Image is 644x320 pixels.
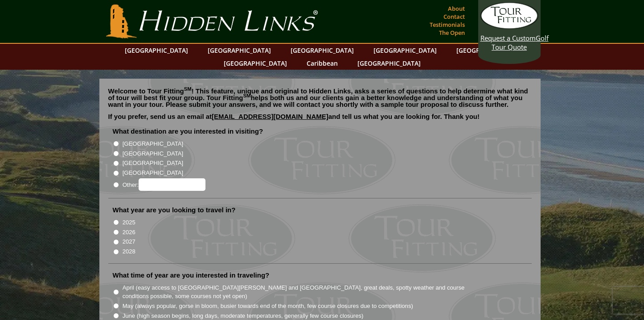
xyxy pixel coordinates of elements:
[113,127,263,136] label: What destination are you interested in visiting?
[369,44,441,57] a: [GEOGRAPHIC_DATA]
[243,93,251,98] sup: SM
[123,178,205,191] label: Other:
[219,57,291,70] a: [GEOGRAPHIC_DATA]
[123,247,135,256] label: 2028
[120,44,193,57] a: [GEOGRAPHIC_DATA]
[123,302,413,311] label: May (always popular, gorse in bloom, busier towards end of the month, few course closures due to ...
[123,237,135,246] label: 2027
[480,2,538,51] a: Request a CustomGolf Tour Quote
[123,228,135,237] label: 2026
[108,88,532,108] p: Welcome to Tour Fitting ! This feature, unique and original to Hidden Links, asks a series of que...
[108,113,532,126] p: If you prefer, send us an email at and tell us what you are looking for. Thank you!
[286,44,358,57] a: [GEOGRAPHIC_DATA]
[437,26,467,39] a: The Open
[113,271,270,280] label: What time of year are you interested in traveling?
[139,178,205,191] input: Other:
[113,206,236,215] label: What year are you looking to travel in?
[123,168,183,177] label: [GEOGRAPHIC_DATA]
[123,218,135,227] label: 2025
[353,57,425,70] a: [GEOGRAPHIC_DATA]
[123,283,481,301] label: April (easy access to [GEOGRAPHIC_DATA][PERSON_NAME] and [GEOGRAPHIC_DATA], great deals, spotty w...
[452,44,524,57] a: [GEOGRAPHIC_DATA]
[302,57,342,70] a: Caribbean
[212,113,328,120] a: [EMAIL_ADDRESS][DOMAIN_NAME]
[203,44,275,57] a: [GEOGRAPHIC_DATA]
[446,2,467,15] a: About
[123,149,183,158] label: [GEOGRAPHIC_DATA]
[123,139,183,148] label: [GEOGRAPHIC_DATA]
[480,34,536,42] span: Request a Custom
[427,18,467,31] a: Testimonials
[441,10,467,23] a: Contact
[184,86,192,92] sup: SM
[123,159,183,168] label: [GEOGRAPHIC_DATA]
